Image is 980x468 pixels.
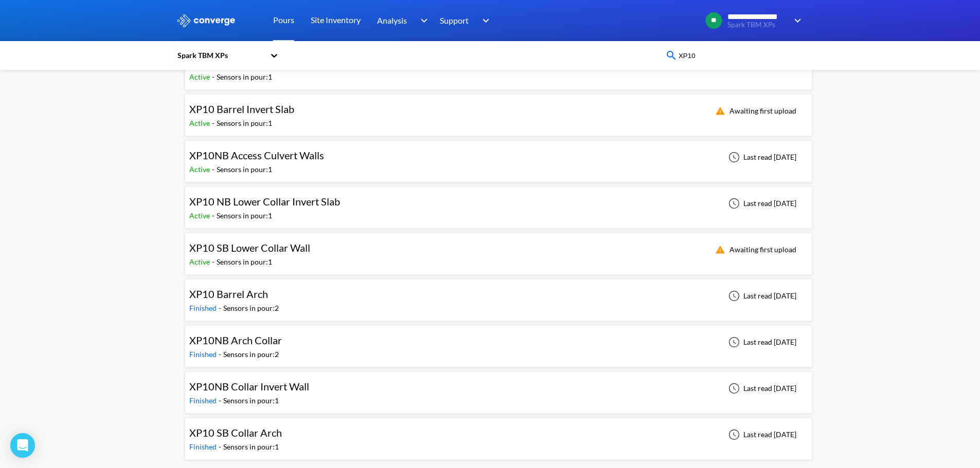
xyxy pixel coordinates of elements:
[217,164,272,175] div: Sensors in pour: 1
[189,195,340,208] span: XP10 NB Lower Collar Invert Slab
[414,14,430,27] img: downArrow.svg
[440,14,469,27] span: Support
[185,337,812,346] a: XP10NB Arch CollarFinished-Sensors in pour:2Last read [DATE]
[189,149,324,161] span: XP10NB Access Culvert Walls
[217,210,272,221] div: Sensors in pour: 1
[185,429,812,438] a: XP10 SB Collar ArchFinished-Sensors in pour:1Last read [DATE]
[185,291,812,299] a: XP10 Barrel ArchFinished-Sensors in pour:2Last read [DATE]
[189,103,294,115] span: XP10 Barrel Invert Slab
[185,245,812,253] a: XP10 SB Lower Collar WallActive-Sensors in pour:1Awaiting first upload
[217,256,272,268] div: Sensors in pour: 1
[217,118,272,129] div: Sensors in pour: 1
[678,50,802,61] input: Type your pour name
[212,257,217,266] span: -
[189,426,282,439] span: XP10 SB Collar Arch
[219,396,223,405] span: -
[189,165,212,174] span: Active
[377,14,407,27] span: Analysis
[723,197,799,210] div: Last read [DATE]
[189,288,268,300] span: XP10 Barrel Arch
[217,71,272,83] div: Sensors in pour: 1
[219,304,223,312] span: -
[189,119,212,127] span: Active
[709,105,799,117] div: Awaiting first upload
[476,14,492,27] img: downArrow.svg
[212,211,217,220] span: -
[788,14,804,27] img: downArrow.svg
[709,244,799,256] div: Awaiting first upload
[185,198,812,207] a: XP10 NB Lower Collar Invert SlabActive-Sensors in pour:1Last read [DATE]
[189,211,212,220] span: Active
[723,382,799,395] div: Last read [DATE]
[189,304,219,312] span: Finished
[189,396,219,405] span: Finished
[189,380,309,392] span: XP10NB Collar Invert Wall
[223,303,279,314] div: Sensors in pour: 2
[723,290,799,302] div: Last read [DATE]
[723,428,799,441] div: Last read [DATE]
[185,106,812,115] a: XP10 Barrel Invert SlabActive-Sensors in pour:1Awaiting first upload
[723,151,799,163] div: Last read [DATE]
[189,442,219,451] span: Finished
[189,241,310,254] span: XP10 SB Lower Collar Wall
[223,349,279,360] div: Sensors in pour: 2
[176,50,265,61] div: Spark TBM XPs
[185,152,812,161] a: XP10NB Access Culvert WallsActive-Sensors in pour:1Last read [DATE]
[176,14,236,27] img: logo_ewhite.svg
[185,383,812,392] a: XP10NB Collar Invert WallFinished-Sensors in pour:1Last read [DATE]
[219,442,223,451] span: -
[223,395,279,406] div: Sensors in pour: 1
[723,336,799,348] div: Last read [DATE]
[223,441,279,453] div: Sensors in pour: 1
[212,119,217,127] span: -
[189,334,282,346] span: XP10NB Arch Collar
[727,21,787,29] span: Spark TBM XPs
[189,350,219,359] span: Finished
[219,350,223,359] span: -
[212,165,217,174] span: -
[212,72,217,81] span: -
[189,257,212,266] span: Active
[665,49,678,62] img: icon-search-blue.svg
[10,433,35,458] div: Open Intercom Messenger
[189,72,212,81] span: Active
